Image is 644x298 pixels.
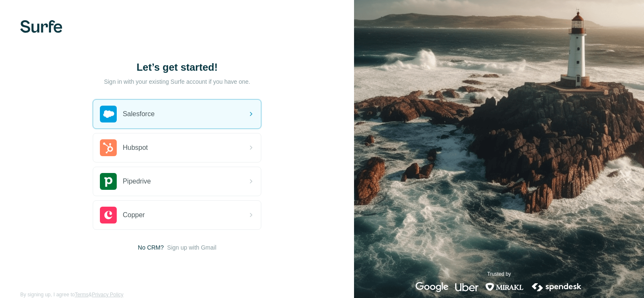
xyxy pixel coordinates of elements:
p: Trusted by [487,270,511,278]
span: Copper [123,210,145,220]
img: spendesk's logo [531,282,583,292]
img: google's logo [416,282,448,292]
p: Sign in with your existing Surfe account if you have one. [104,77,250,86]
span: Salesforce [123,109,155,119]
img: salesforce's logo [100,106,117,122]
span: No CRM? [138,243,164,252]
button: Sign up with Gmail [167,243,217,252]
a: Privacy Policy [92,292,123,298]
img: hubspot's logo [100,139,117,156]
img: pipedrive's logo [100,173,117,190]
h1: Let’s get started! [93,61,261,74]
a: Terms [75,292,89,298]
img: uber's logo [455,282,478,292]
span: Hubspot [123,143,148,153]
img: Surfe's logo [20,20,62,33]
span: Pipedrive [123,176,151,186]
img: copper's logo [100,207,117,223]
img: mirakl's logo [485,282,524,292]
